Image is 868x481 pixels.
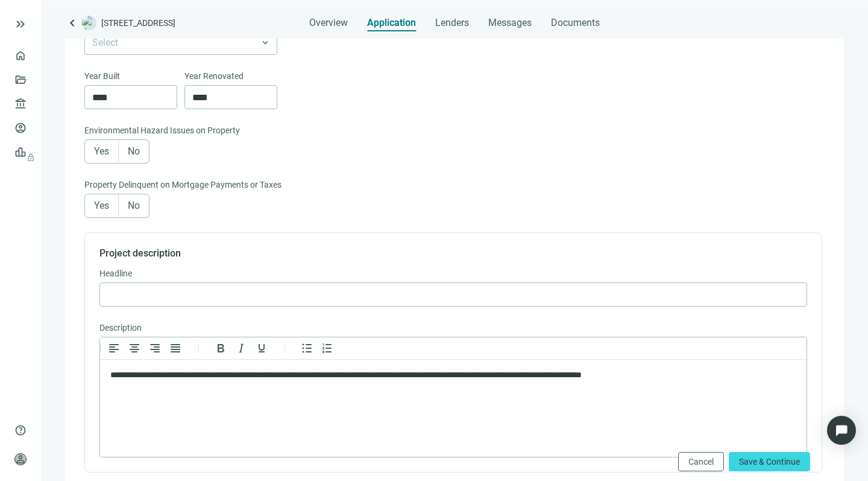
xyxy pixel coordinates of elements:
[65,16,80,30] a: keyboard_arrow_left
[82,16,96,30] img: deal-logo
[145,341,165,355] button: Align right
[84,178,281,191] span: Property Delinquent on Mortgage Payments or Taxes
[99,267,132,280] span: Headline
[688,457,714,467] span: Cancel
[297,341,317,355] button: Bullet list
[94,200,109,211] span: Yes
[14,424,27,436] span: help
[128,145,140,157] span: No
[13,17,28,31] button: keyboard_double_arrow_right
[729,452,810,471] button: Save & Continue
[124,341,145,355] button: Align center
[184,69,244,83] span: Year Renovated
[100,360,807,457] iframe: Rich Text Area
[488,17,532,28] span: Messages
[317,341,338,355] button: Numbered list
[251,341,272,355] button: Underline
[165,341,186,355] button: Justify
[128,200,140,211] span: No
[99,247,807,260] h4: Project description
[435,17,469,29] span: Lenders
[99,321,142,334] span: Description
[84,69,120,83] span: Year Built
[367,17,416,29] span: Application
[231,341,251,355] button: Italic
[14,453,27,465] span: person
[678,452,724,471] button: Cancel
[210,341,231,355] button: Bold
[739,457,800,467] span: Save & Continue
[101,17,175,29] span: [STREET_ADDRESS]
[551,17,600,29] span: Documents
[84,124,240,137] span: Environmental Hazard Issues on Property
[104,341,124,355] button: Align left
[827,416,856,445] div: Open Intercom Messenger
[94,145,109,157] span: Yes
[309,17,348,29] span: Overview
